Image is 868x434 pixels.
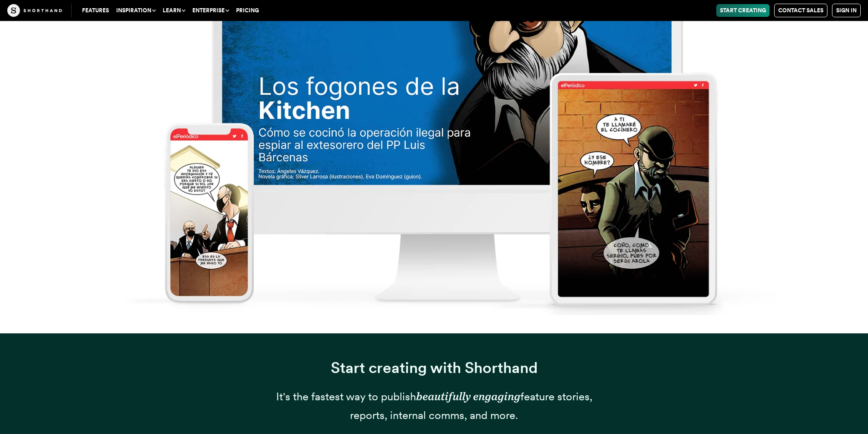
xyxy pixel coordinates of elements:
em: beautifully engaging [416,390,520,403]
button: Learn [159,4,189,17]
a: Features [78,4,113,17]
button: Inspiration [113,4,159,17]
p: It's the fastest way to publish feature stories, reports, internal comms, and more. [275,388,594,425]
button: Enterprise [189,4,232,17]
a: Contact Sales [774,4,827,17]
a: Sign in [832,4,861,17]
img: The Craft [7,4,62,17]
a: Start Creating [716,4,770,17]
a: Pricing [232,4,262,17]
h3: Start creating with Shorthand [275,358,594,377]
